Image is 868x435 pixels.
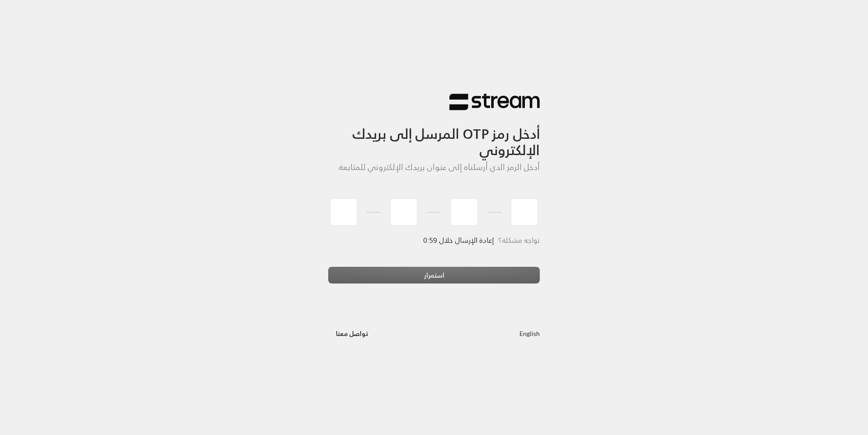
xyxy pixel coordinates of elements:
a: English [519,325,540,341]
span: إعادة الإرسال خلال 0:59 [424,234,494,246]
a: تواصل معنا [328,328,376,339]
span: تواجه مشكلة؟ [498,234,540,246]
img: Stream Logo [449,93,540,111]
h5: أدخل الرمز الذي أرسلناه إلى عنوان بريدك الإلكتروني للمتابعة [328,162,540,172]
h3: أدخل رمز OTP المرسل إلى بريدك الإلكتروني [328,111,540,158]
button: تواصل معنا [328,325,376,341]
